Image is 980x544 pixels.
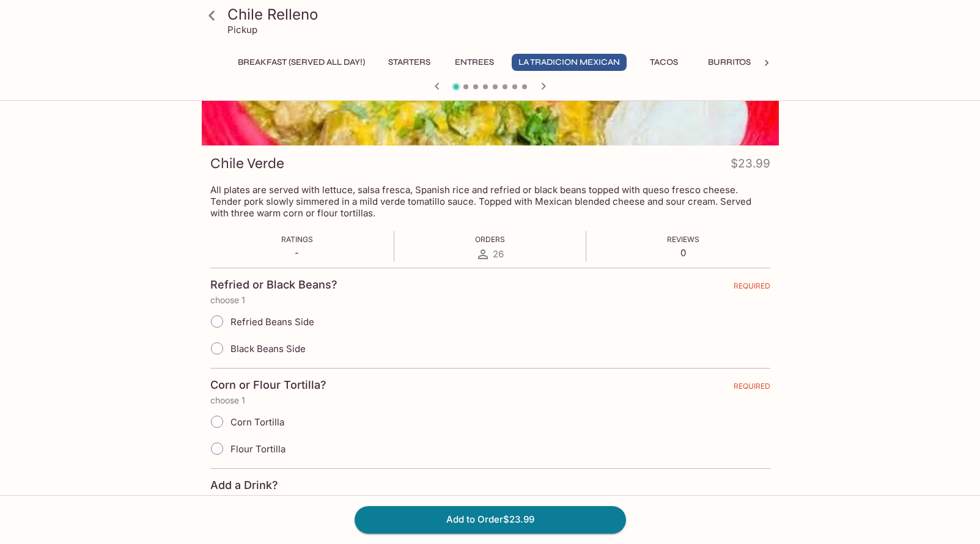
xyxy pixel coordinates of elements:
span: Ratings [281,235,313,244]
p: 0 [667,247,699,259]
p: - [281,247,313,259]
span: Orders [475,235,505,244]
h4: Corn or Flour Tortilla? [210,378,326,392]
p: All plates are served with lettuce, salsa fresca, Spanish rice and refried or black beans topped ... [210,184,770,219]
p: choose 1 [210,295,770,305]
button: Burritos [701,54,757,71]
span: Reviews [667,235,699,244]
button: Breakfast (Served ALL DAY!) [231,54,372,71]
span: REQUIRED [734,281,770,295]
span: REQUIRED [734,381,770,395]
h4: $23.99 [731,154,770,178]
span: 26 [493,248,504,260]
button: Starters [381,54,437,71]
span: Black Beans Side [230,343,306,355]
h4: Refried or Black Beans? [210,278,337,292]
button: Entrees [447,54,502,71]
h4: Add a Drink? [210,479,278,492]
button: La Tradicion Mexican [512,54,627,71]
span: Flour Tortilla [230,443,286,455]
p: Pickup [227,24,257,35]
h3: Chile Relleno [227,5,774,24]
span: Corn Tortilla [230,416,284,428]
p: choose 1 [210,395,770,405]
button: Add to Order$23.99 [355,506,626,533]
h3: Chile Verde [210,154,284,173]
button: Tacos [636,54,691,71]
span: Refried Beans Side [230,316,314,328]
